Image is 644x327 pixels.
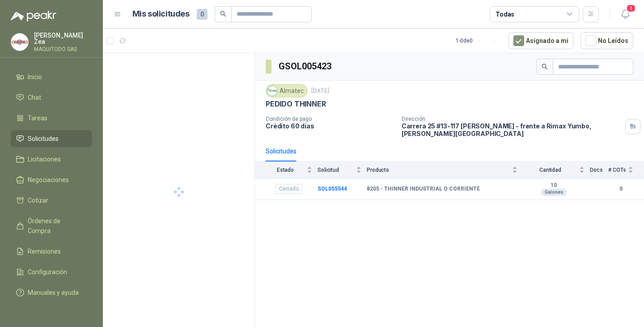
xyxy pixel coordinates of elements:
a: Órdenes de Compra [11,212,92,239]
button: No Leídos [580,32,633,49]
p: Carrera 25 #13-117 [PERSON_NAME] - frente a Rimax Yumbo , [PERSON_NAME][GEOGRAPHIC_DATA] [402,122,622,137]
span: Negociaciones [28,175,69,185]
h3: GSOL005423 [279,59,333,73]
th: # COTs [608,161,644,178]
p: Dirección [402,116,622,122]
th: Cantidad [523,161,590,178]
p: [PERSON_NAME] Zea [34,32,92,45]
b: 10 [523,182,585,189]
a: Negociaciones [11,171,92,188]
p: [DATE] [311,87,329,95]
a: Remisiones [11,243,92,260]
th: Estado [255,161,318,178]
span: Manuales y ayuda [28,288,79,297]
span: 3 [626,4,636,13]
span: Solicitud [318,167,354,173]
span: Cotizar [28,195,48,205]
p: PEDIDO THINNER [266,99,326,109]
b: 8205 - THINNER INDUSTRIAL O CORRIENTE [367,186,480,193]
span: Órdenes de Compra [28,216,84,236]
span: Licitaciones [28,154,61,164]
a: Configuración [11,263,92,280]
span: Remisiones [28,246,61,256]
span: search [542,64,548,70]
th: Solicitud [318,161,367,178]
button: 3 [617,6,633,22]
a: Chat [11,89,92,106]
span: Estado [266,167,305,173]
a: SOL055544 [318,186,347,192]
a: Solicitudes [11,130,92,147]
th: Docs [590,161,608,178]
a: Manuales y ayuda [11,284,92,301]
span: Cantidad [523,167,577,173]
a: Inicio [11,68,92,85]
span: search [220,11,226,17]
button: Asignado a mi [508,32,573,49]
span: Producto [367,167,510,173]
div: Solicitudes [266,146,297,156]
a: Cotizar [11,192,92,209]
div: Galones [541,189,567,196]
span: Chat [28,93,41,102]
span: 0 [197,9,208,20]
p: Condición de pago [266,116,394,122]
div: 1 - 0 de 0 [456,34,501,48]
span: # COTs [608,167,626,173]
img: Company Logo [11,34,28,51]
p: MAQUITODO SAS [34,47,92,52]
th: Producto [367,161,523,178]
img: Logo peakr [11,11,56,21]
b: 0 [608,185,633,193]
span: Inicio [28,72,42,82]
div: Todas [496,9,514,19]
div: Almatec [266,84,308,98]
a: Tareas [11,110,92,127]
div: Cerrado [275,184,303,195]
span: Tareas [28,113,47,123]
span: Configuración [28,267,67,277]
img: Company Logo [267,86,277,96]
h1: Mis solicitudes [132,8,190,21]
p: Crédito 60 días [266,122,394,130]
a: Licitaciones [11,151,92,168]
span: Solicitudes [28,134,59,144]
